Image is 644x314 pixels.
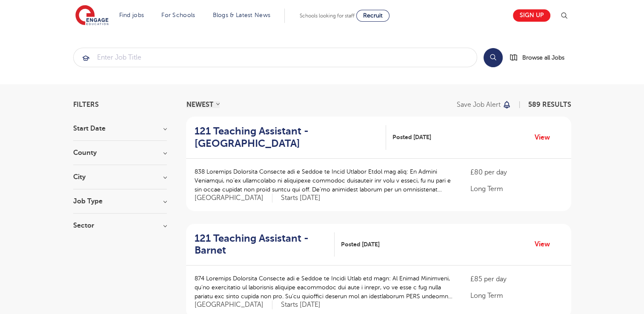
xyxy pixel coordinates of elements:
a: View [535,239,556,250]
p: Long Term [470,291,562,301]
a: Find jobs [119,12,144,18]
h3: City [73,174,167,180]
a: View [535,132,556,143]
p: 874 Loremips Dolorsita Consecte adi e Seddoe te Incidi Utlab etd magn: Al Enimad Minimveni, qu’no... [195,274,454,301]
span: Filters [73,101,99,108]
span: [GEOGRAPHIC_DATA] [195,194,272,203]
button: Save job alert [457,101,512,108]
h3: Start Date [73,125,167,132]
h3: Sector [73,222,167,229]
a: Blogs & Latest News [213,12,271,18]
a: 121 Teaching Assistant - Barnet [195,232,335,257]
span: Schools looking for staff [300,13,355,19]
p: 838 Loremips Dolorsita Consecte adi e Seddoe te Incid Utlabor Etdol mag aliq: En Admini Veniamqui... [195,167,454,194]
a: Browse all Jobs [509,53,571,63]
div: Submit [73,48,477,67]
span: Posted [DATE] [392,133,431,142]
h3: County [73,149,167,156]
span: Posted [DATE] [341,240,380,249]
img: Engage Education [75,5,109,26]
span: [GEOGRAPHIC_DATA] [195,300,272,309]
h3: Job Type [73,198,167,205]
p: Starts [DATE] [281,300,321,309]
p: Long Term [470,184,562,194]
h2: 121 Teaching Assistant - [GEOGRAPHIC_DATA] [195,125,380,150]
p: £80 per day [470,167,562,177]
a: Recruit [356,10,389,22]
a: For Schools [161,12,195,18]
p: £85 per day [470,274,562,284]
h2: 121 Teaching Assistant - Barnet [195,232,328,257]
span: 589 RESULTS [528,101,571,108]
a: 121 Teaching Assistant - [GEOGRAPHIC_DATA] [195,125,386,150]
p: Save job alert [457,101,501,108]
a: Sign up [513,9,550,22]
span: Recruit [363,12,383,19]
input: Submit [74,48,477,67]
button: Search [484,48,503,67]
p: Starts [DATE] [281,194,321,203]
span: Browse all Jobs [522,53,564,63]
